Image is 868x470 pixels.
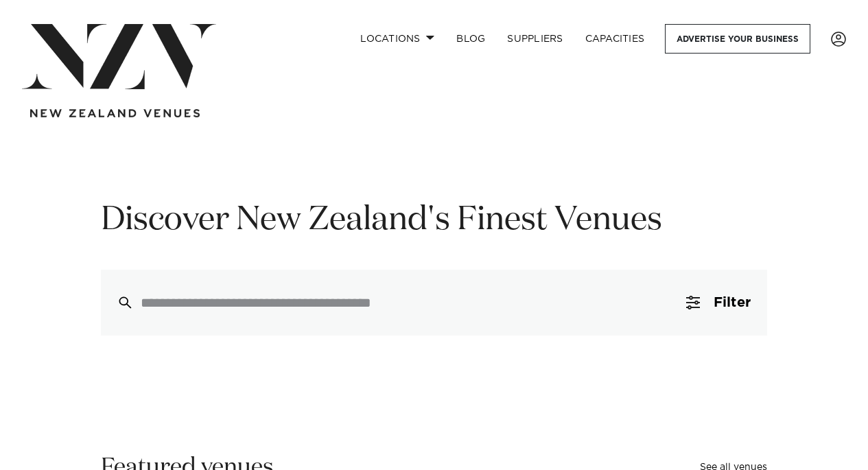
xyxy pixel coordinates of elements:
[670,270,767,336] button: Filter
[101,199,767,242] h1: Discover New Zealand's Finest Venues
[349,24,445,54] a: Locations
[665,24,810,54] a: Advertise your business
[30,109,200,118] img: new-zealand-venues-text.png
[714,296,751,309] span: Filter
[22,24,216,89] img: nzv-logo.png
[445,24,496,54] a: BLOG
[496,24,574,54] a: SUPPLIERS
[574,24,656,54] a: Capacities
